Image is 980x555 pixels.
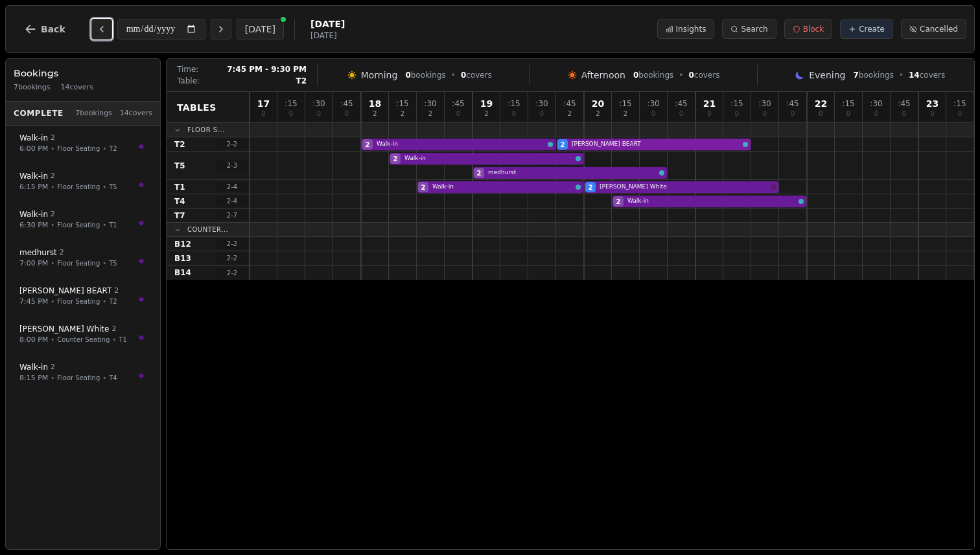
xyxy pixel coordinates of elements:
span: • [51,182,54,192]
span: 2 [373,111,377,117]
span: : 15 [842,100,854,108]
span: 2 [51,171,55,182]
button: Walk-in 26:00 PM•Floor Seating•T2 [11,126,155,161]
span: 0 [874,111,878,117]
span: 6:00 PM [19,144,48,155]
span: Create [859,24,885,34]
span: Floor Seating [57,297,100,306]
span: covers [461,70,492,80]
span: Morning [361,69,398,82]
span: : 15 [285,100,297,108]
span: 2 [421,183,426,192]
span: Walk-in [19,133,48,143]
span: [PERSON_NAME] White [19,324,109,334]
span: : 15 [619,100,631,108]
span: • [51,220,54,230]
span: 2 [624,111,627,117]
span: 7 bookings [75,108,112,119]
span: • [102,373,106,383]
span: 0 [633,71,638,80]
span: Floor Seating [57,258,100,268]
button: [DATE] [237,19,284,40]
span: B12 [174,239,191,249]
span: 7:00 PM [19,258,48,269]
span: • [112,335,116,345]
span: Insights [676,24,706,34]
span: Floor Seating [57,373,100,383]
span: bookings [405,70,445,80]
span: : 45 [898,100,910,108]
span: 0 [651,111,655,117]
span: 2 [568,111,572,117]
span: Back [41,25,65,34]
button: Previous day [91,19,112,40]
span: 0 [512,111,516,117]
span: 0 [846,111,850,117]
span: 2 [589,183,593,192]
button: Cancelled [901,19,966,39]
span: B13 [174,253,191,264]
span: 0 [289,111,293,117]
span: 23 [926,99,939,108]
span: : 45 [786,100,799,108]
span: T4 [174,196,185,207]
span: 2 - 2 [216,268,248,278]
button: Next day [211,19,231,40]
span: • [51,258,54,268]
span: Walk-in [627,197,796,206]
span: • [51,297,54,306]
span: : 30 [535,100,548,108]
span: 18 [369,99,381,108]
span: 2 [114,286,119,297]
span: : 30 [312,100,325,108]
span: T5 [109,258,117,268]
span: 0 [902,111,906,117]
span: T2 [174,139,185,150]
span: T2 [296,76,307,86]
button: Walk-in 28:15 PM•Floor Seating•T4 [11,355,155,391]
span: 2 [484,111,488,117]
span: 2 [51,209,55,220]
span: 8:00 PM [19,335,48,346]
span: 2 [393,154,398,164]
span: Afternoon [581,69,625,82]
span: T2 [109,144,117,153]
span: Floor S... [187,125,225,135]
span: 2 - 3 [216,161,248,170]
span: 2 [51,362,55,373]
span: [PERSON_NAME] White [600,183,768,192]
span: 0 [688,71,694,80]
span: 0 [735,111,739,117]
span: [DATE] [310,17,345,30]
span: : 45 [675,100,687,108]
span: Walk-in [19,171,48,181]
span: 2 - 2 [216,139,248,149]
span: 17 [257,99,270,108]
span: 0 [461,71,466,80]
span: 0 [791,111,795,117]
span: • [899,70,904,80]
span: 6:15 PM [19,182,48,193]
span: 0 [456,111,460,117]
span: Cancelled [920,24,958,34]
span: Counter... [187,225,228,234]
span: 0 [707,111,711,117]
span: B14 [174,267,191,278]
span: Search [741,24,767,34]
span: bookings [853,70,893,80]
span: : 15 [953,100,966,108]
span: • [102,297,106,306]
span: 2 [596,111,600,117]
span: 14 [909,71,920,80]
button: Insights [657,19,715,39]
span: 2 [51,133,55,144]
span: 2 - 2 [216,253,248,263]
span: 0 [540,111,544,117]
span: 14 covers [120,108,152,119]
span: 14 covers [61,82,93,93]
span: • [102,144,106,153]
span: : 15 [396,100,408,108]
h3: Bookings [14,67,152,80]
span: : 30 [424,100,436,108]
span: [PERSON_NAME] BEART [572,140,740,149]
